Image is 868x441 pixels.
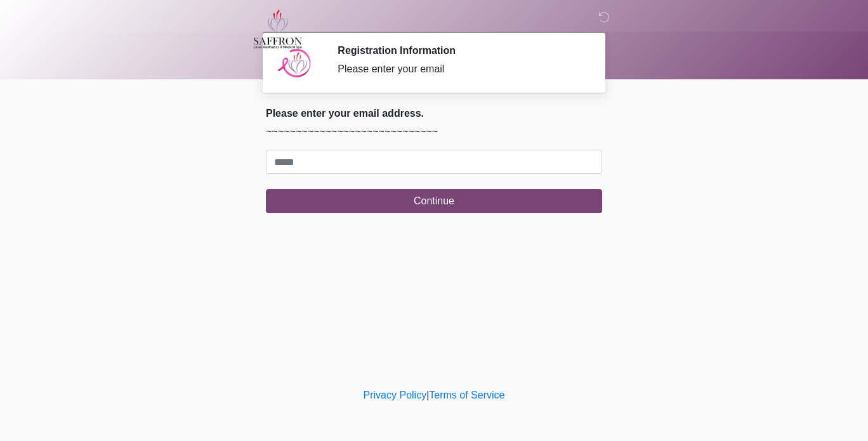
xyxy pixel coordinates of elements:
a: | [426,390,429,400]
a: Privacy Policy [364,390,427,400]
img: Saffron Laser Aesthetics and Medical Spa Logo [253,10,303,49]
img: Agent Avatar [275,44,313,82]
div: Please enter your email [338,62,583,77]
button: Continue [266,189,602,213]
a: Terms of Service [429,390,504,400]
h2: Please enter your email address. [266,107,602,119]
p: ~~~~~~~~~~~~~~~~~~~~~~~~~~~~~ [266,124,602,140]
